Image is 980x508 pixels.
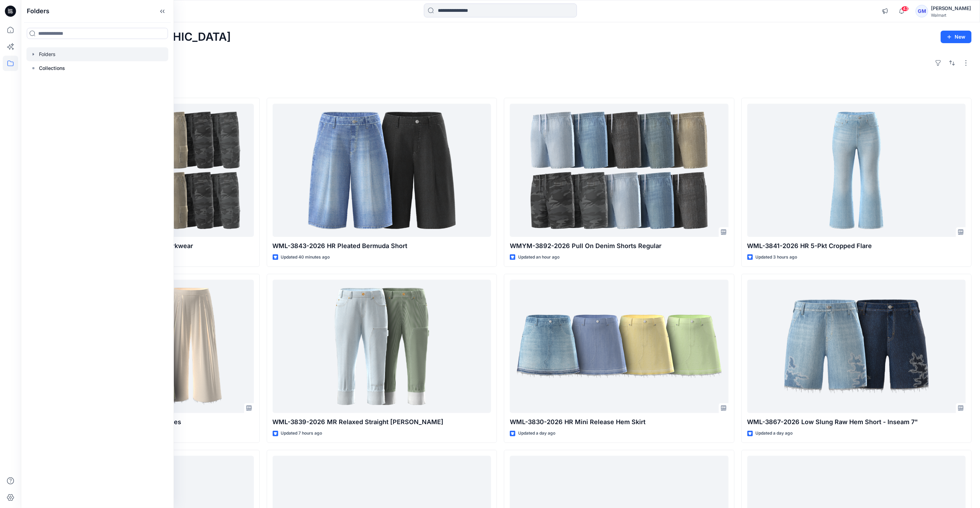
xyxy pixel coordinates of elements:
[281,430,322,437] p: Updated 7 hours ago
[281,254,330,261] p: Updated 40 minutes ago
[510,241,729,251] p: WMYM-3892-2026 Pull On Denim Shorts Regular
[756,430,793,437] p: Updated a day ago
[518,430,555,437] p: Updated a day ago
[756,254,797,261] p: Updated 3 hours ago
[510,104,729,237] a: WMYM-3892-2026 Pull On Denim Shorts Regular
[39,64,65,72] p: Collections
[747,104,966,237] a: WML-3841-2026 HR 5-Pkt Cropped Flare
[747,241,966,251] p: WML-3841-2026 HR 5-Pkt Cropped Flare
[273,417,491,427] p: WML-3839-2026 MR Relaxed Straight [PERSON_NAME]
[931,13,971,18] div: Walmart
[931,4,971,13] div: [PERSON_NAME]
[273,104,491,237] a: WML-3843-2026 HR Pleated Bermuda Short
[29,82,972,91] h4: Styles
[941,31,972,43] button: New
[273,241,491,251] p: WML-3843-2026 HR Pleated Bermuda Short
[510,280,729,413] a: WML-3830-2026 HR Mini Release Hem Skirt
[901,6,909,11] span: 43
[518,254,560,261] p: Updated an hour ago
[273,280,491,413] a: WML-3839-2026 MR Relaxed Straight Carpenter
[916,5,928,17] div: GM
[747,280,966,413] a: WML-3867-2026 Low Slung Raw Hem Short - Inseam 7"
[747,417,966,427] p: WML-3867-2026 Low Slung Raw Hem Short - Inseam 7"
[510,417,729,427] p: WML-3830-2026 HR Mini Release Hem Skirt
